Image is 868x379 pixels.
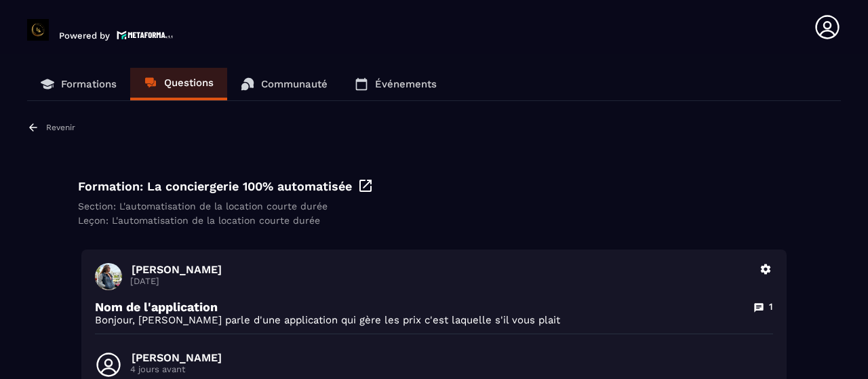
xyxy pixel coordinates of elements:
p: 1 [769,300,773,313]
p: [PERSON_NAME] [132,263,751,276]
img: logo-branding [27,19,49,41]
div: Formation: La conciergerie 100% automatisée [78,178,790,194]
p: Questions [164,77,214,89]
p: Formations [61,78,117,90]
a: Communauté [227,68,341,100]
a: Formations [27,68,130,100]
p: Revenir [46,123,75,132]
p: Powered by [59,31,110,41]
p: Nom de l'application [95,300,218,314]
a: Événements [341,68,450,100]
img: logo [117,29,174,41]
a: Questions [130,68,227,100]
p: [PERSON_NAME] [132,351,773,364]
p: 4 jours avant [130,364,773,374]
p: Bonjour, [PERSON_NAME] parle d'une application qui gère les prix c'est laquelle s'il vous plait [95,314,773,327]
p: Communauté [261,78,328,90]
p: [DATE] [130,276,751,286]
div: Section: L'automatisation de la location courte durée [78,201,790,212]
p: Événements [375,78,437,90]
div: Leçon: L'automatisation de la location courte durée [78,215,790,226]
